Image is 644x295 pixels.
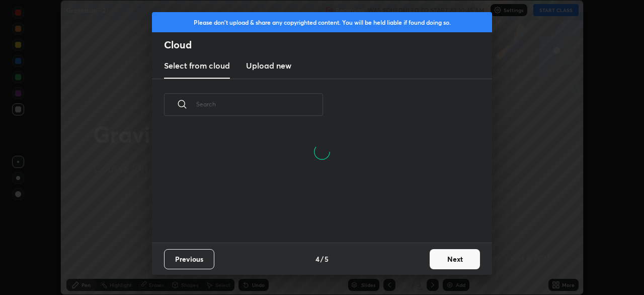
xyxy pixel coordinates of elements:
h4: / [320,254,324,264]
h3: Select from cloud [164,60,230,72]
button: Next [430,249,480,269]
div: Please don't upload & share any copyrighted content. You will be held liable if found doing so. [152,12,492,32]
button: Previous [164,249,214,269]
h3: Upload new [246,60,291,72]
h4: 4 [315,254,319,264]
input: Search [196,83,323,126]
h4: 5 [325,254,329,264]
h2: Cloud [164,38,492,51]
